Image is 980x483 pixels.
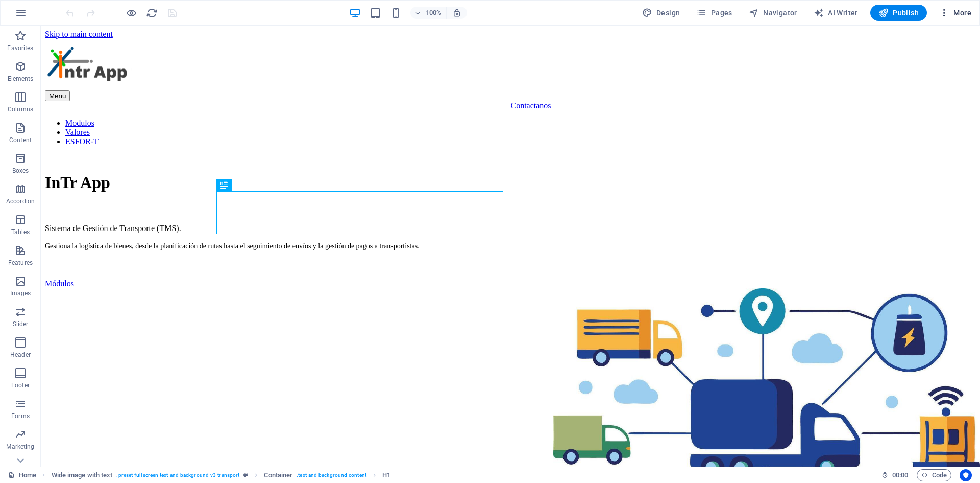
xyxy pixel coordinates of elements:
p: Images [10,289,31,297]
span: Click to select. Double-click to edit [264,469,292,481]
button: Publish [870,5,927,21]
p: Boxes [12,167,29,175]
p: Marketing [6,443,34,451]
p: Features [8,259,33,267]
i: Reload page [146,7,158,19]
button: Usercentrics [960,469,972,481]
p: Footer [11,381,30,389]
div: Design (Ctrl+Alt+Y) [638,5,684,21]
h6: 100% [426,7,442,19]
span: Click to select. Double-click to edit [382,469,390,481]
span: . text-and-background-content [297,469,366,481]
span: Click to select. Double-click to edit [52,469,113,481]
span: Code [921,469,947,481]
i: On resize automatically adjust zoom level to fit chosen device. [452,8,461,17]
button: Design [638,5,684,21]
button: Pages [692,5,736,21]
p: Content [9,136,32,144]
h6: Session time [881,469,909,481]
span: Pages [696,8,732,18]
a: Skip to main content [4,4,72,13]
p: Header [10,351,31,359]
button: 100% [410,7,447,19]
p: Columns [8,105,33,113]
span: AI Writer [814,8,858,18]
p: Accordion [6,197,35,205]
a: Click to cancel selection. Double-click to open Pages [8,469,36,481]
button: Code [917,469,951,481]
p: Elements [8,75,34,83]
span: 00 00 [892,469,908,481]
i: This element is a customizable preset [243,472,248,478]
span: Publish [878,8,919,18]
p: Slider [13,320,29,328]
span: : [899,471,901,479]
p: Forms [11,412,30,420]
span: More [939,8,971,18]
button: Navigator [745,5,801,21]
button: AI Writer [810,5,862,21]
button: More [935,5,975,21]
nav: breadcrumb [52,469,391,481]
button: Click here to leave preview mode and continue editing [125,7,137,19]
p: Tables [11,228,30,236]
span: Design [642,8,680,18]
p: Favorites [7,44,33,52]
button: reload [145,7,158,19]
span: . preset-fullscreen-text-and-background-v3-transport [116,469,239,481]
span: Navigator [749,8,797,18]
